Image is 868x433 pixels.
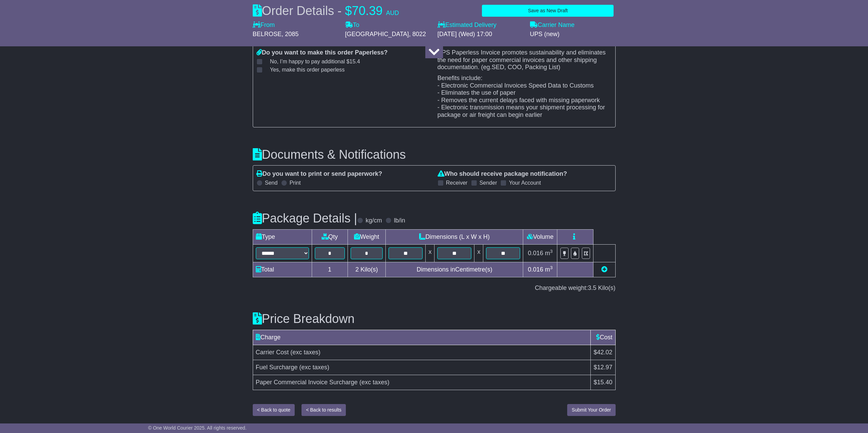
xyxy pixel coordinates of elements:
button: < Back to results [301,404,346,416]
td: x [474,244,483,262]
span: $ [345,4,352,18]
label: Carrier Name [530,21,575,29]
span: Paper Commercial Invoice Surcharge [256,379,358,386]
td: Qty [312,229,348,244]
span: , I’m happy to pay additional $ [277,59,360,64]
a: Add new item [601,266,607,273]
p: Benefits include: - Electronic Commercial Invoices Speed Data to Customs - Eliminates the use of ... [438,75,612,119]
sup: 3 [550,265,553,270]
span: No [270,59,360,64]
div: Order Details - [253,3,399,18]
label: Do you want to make this order Paperless? [256,49,388,57]
span: 3.5 [588,284,596,291]
p: UPS Paperless Invoice promotes sustainability and eliminates the need for paper commercial invoic... [438,49,612,71]
label: Who should receive package notification? [438,170,567,178]
td: Total [253,262,312,277]
td: Weight [348,229,386,244]
button: Save as New Draft [482,5,614,17]
div: Chargeable weight: Kilo(s) [253,284,616,292]
div: [DATE] (Wed) 17:00 [438,31,523,38]
span: 15.4 [350,59,360,64]
h3: Price Breakdown [253,312,616,326]
span: Submit Your Order [572,407,611,413]
span: $42.02 [593,349,612,356]
span: 2 [355,266,359,273]
span: (exc taxes) [299,364,329,371]
span: © One World Courier 2025. All rights reserved. [148,425,247,431]
td: Cost [591,330,615,345]
div: UPS (new) [530,31,616,38]
h3: Package Details | [253,212,357,225]
span: (exc taxes) [359,379,389,386]
button: Submit Your Order [567,404,615,416]
label: To [345,21,359,29]
span: 0.016 [528,250,543,257]
span: , 2085 [282,31,299,37]
span: (exc taxes) [291,349,321,356]
button: < Back to quote [253,404,295,416]
label: Estimated Delivery [438,21,523,29]
label: Do you want to print or send paperwork? [256,170,382,178]
span: AUD [386,10,399,16]
span: 70.39 [352,4,383,18]
span: m [545,266,553,273]
td: x [426,244,435,262]
label: Send [265,180,278,186]
span: Carrier Cost [256,349,289,356]
label: From [253,21,275,29]
td: 1 [312,262,348,277]
span: , 8022 [409,31,426,37]
td: Type [253,229,312,244]
label: Yes, make this order paperless [262,66,345,73]
td: Charge [253,330,591,345]
span: $12.97 [593,364,612,371]
label: Sender [480,180,497,186]
span: $15.40 [593,379,612,386]
td: Volume [523,229,557,244]
label: Your Account [509,180,541,186]
td: Dimensions (L x W x H) [386,229,523,244]
span: Fuel Surcharge [256,364,298,371]
label: lb/in [394,217,405,225]
label: kg/cm [366,217,382,225]
span: [GEOGRAPHIC_DATA] [345,31,409,37]
span: BELROSE [253,31,282,37]
span: 0.016 [528,266,543,273]
sup: 3 [550,249,553,254]
td: Kilo(s) [348,262,386,277]
label: Receiver [446,180,468,186]
label: Print [290,180,301,186]
span: m [545,250,553,257]
td: Dimensions in Centimetre(s) [386,262,523,277]
h3: Documents & Notifications [253,148,616,161]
